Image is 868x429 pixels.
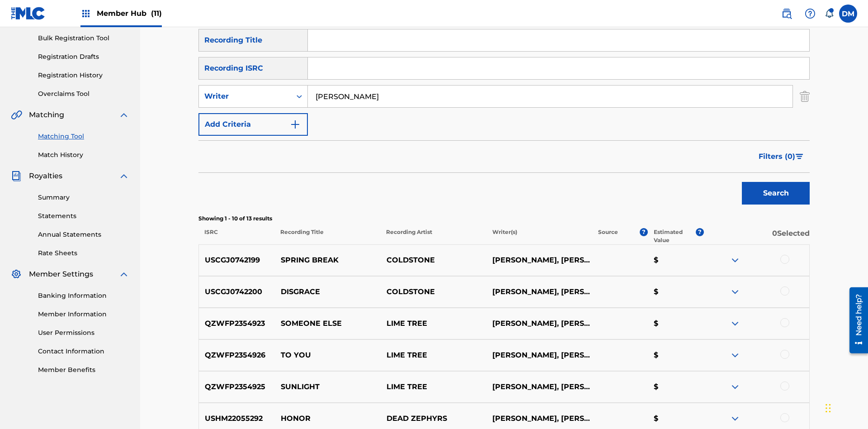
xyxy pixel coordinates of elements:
img: search [781,8,792,19]
img: expand [730,413,741,424]
a: Overclaims Tool [38,89,129,99]
p: $ [648,381,704,392]
img: Delete Criterion [800,85,810,108]
img: help [805,8,816,19]
p: [PERSON_NAME], [PERSON_NAME], [PERSON_NAME] [486,350,592,361]
div: Notifications [825,9,834,18]
p: Recording Title [274,228,380,244]
p: $ [648,286,704,297]
p: Recording Artist [380,228,486,244]
button: Add Criteria [198,113,308,136]
a: Summary [38,193,129,202]
span: Member Hub [97,8,162,19]
a: Rate Sheets [38,248,129,258]
p: QZWFP2354923 [199,318,275,329]
a: Banking Information [38,291,129,300]
iframe: Chat Widget [823,386,868,429]
a: Registration Drafts [38,52,129,62]
img: Top Rightsholders [80,8,91,19]
p: COLDSTONE [380,255,486,266]
img: expand [730,381,741,392]
form: Search Form [198,29,810,209]
p: QZWFP2354925 [199,381,275,392]
span: Member Settings [29,269,93,280]
img: expand [730,255,741,266]
img: expand [730,350,741,361]
p: $ [648,350,704,361]
p: HONOR [275,413,381,424]
p: SUNLIGHT [275,381,381,392]
p: [PERSON_NAME], [PERSON_NAME], [PERSON_NAME] [486,318,592,329]
img: expand [730,286,741,297]
p: TO YOU [275,350,381,361]
span: Royalties [29,171,62,181]
button: Filters (0) [753,145,810,168]
img: filter [796,154,803,159]
a: Member Information [38,310,129,319]
p: Writer(s) [486,228,592,244]
p: [PERSON_NAME], [PERSON_NAME] [486,286,592,297]
a: Contact Information [38,347,129,356]
p: USHM22055292 [199,413,275,424]
iframe: Resource Center [843,284,868,358]
a: Public Search [778,5,796,23]
a: Statements [38,211,129,221]
img: Royalties [11,171,22,181]
img: expand [118,171,129,181]
p: LIME TREE [380,350,486,361]
p: QZWFP2354926 [199,350,275,361]
div: Writer [204,91,286,102]
p: ISRC [198,228,274,244]
p: USCGJ0742199 [199,255,275,266]
p: DISGRACE [275,286,381,297]
p: SPRING BREAK [275,255,381,266]
a: Matching Tool [38,132,129,141]
span: (11) [151,9,162,18]
img: expand [118,269,129,280]
p: $ [648,318,704,329]
p: $ [648,413,704,424]
img: Member Settings [11,269,22,280]
span: Filters ( 0 ) [759,151,795,162]
img: MLC Logo [11,7,46,20]
a: User Permissions [38,328,129,338]
div: Help [801,5,819,23]
button: Search [742,182,810,205]
a: Member Benefits [38,365,129,375]
p: Showing 1 - 10 of 13 results [198,214,810,223]
img: expand [730,318,741,329]
div: User Menu [839,5,857,23]
p: Estimated Value [654,228,695,244]
img: 9d2ae6d4665cec9f34b9.svg [290,119,301,130]
p: DEAD ZEPHYRS [380,413,486,424]
p: COLDSTONE [380,286,486,297]
img: expand [118,110,129,120]
p: 0 Selected [704,228,810,244]
a: Match History [38,150,129,160]
a: Registration History [38,71,129,80]
p: LIME TREE [380,381,486,392]
a: Bulk Registration Tool [38,33,129,43]
p: $ [648,255,704,266]
p: USCGJ0742200 [199,286,275,297]
div: Drag [826,395,831,422]
p: Source [598,228,618,244]
span: ? [640,228,648,236]
span: Matching [29,110,64,120]
a: Annual Statements [38,230,129,239]
p: [PERSON_NAME], [PERSON_NAME], [PERSON_NAME], [PERSON_NAME] [486,413,592,424]
p: [PERSON_NAME], [PERSON_NAME] [486,255,592,266]
img: Matching [11,110,22,120]
p: [PERSON_NAME], [PERSON_NAME], [PERSON_NAME] [486,381,592,392]
p: LIME TREE [380,318,486,329]
span: ? [696,228,704,236]
p: SOMEONE ELSE [275,318,381,329]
